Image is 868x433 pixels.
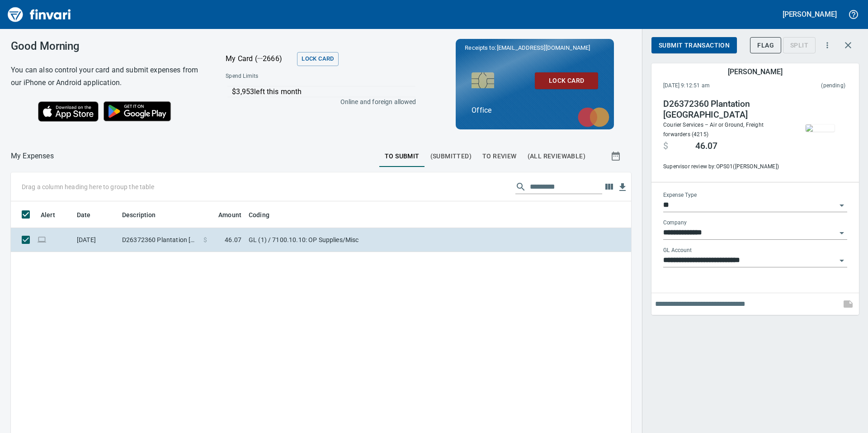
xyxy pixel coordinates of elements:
span: Lock Card [302,54,334,64]
img: Download on the App Store [38,101,99,122]
span: Spend Limits [226,72,336,81]
p: Drag a column heading here to group the table [22,182,154,191]
label: Company [663,220,687,225]
span: Coding [249,209,269,220]
button: Lock Card [535,72,598,89]
p: Office [472,105,598,116]
span: This charge has not been settled by the merchant yet. This usually takes a couple of days but in ... [765,81,845,90]
div: Transaction still pending, cannot split yet. It usually takes 2-3 days for a merchant to settle a... [783,41,816,48]
span: $ [203,235,207,244]
h4: D26372360 Plantation [GEOGRAPHIC_DATA] [663,99,786,120]
h3: Good Morning [11,40,203,52]
nav: breadcrumb [11,151,54,162]
img: Get it on Google Play [99,96,176,126]
button: Close transaction [837,34,859,56]
button: Flag [750,37,781,54]
button: [PERSON_NAME] [780,7,839,21]
td: D26372360 Plantation [GEOGRAPHIC_DATA] [118,228,200,252]
span: Description [122,209,168,220]
button: Lock Card [297,52,338,66]
span: This records your note into the expense [837,293,859,315]
button: Download Table [616,181,629,194]
button: More [817,35,837,55]
span: Lock Card [542,75,591,86]
h5: [PERSON_NAME] [728,67,782,76]
span: [EMAIL_ADDRESS][DOMAIN_NAME] [496,43,591,52]
p: Receipts to: [465,43,605,52]
span: 46.07 [225,235,241,244]
label: Expense Type [663,192,697,198]
h5: [PERSON_NAME] [783,10,837,19]
span: Supervisor review by: OPS01 ([PERSON_NAME]) [663,162,786,171]
td: [DATE] [73,228,118,252]
button: Open [835,254,848,267]
span: (Submitted) [430,151,472,162]
img: Finvari [5,4,73,25]
img: receipts%2Ftapani%2F2025-09-02%2F6S13ZTOUtRe6fcgWlY7ETyysfZn1__ENPWWmQ7bhxfiDbvK94i.jpg [806,124,835,132]
span: Description [122,209,156,220]
span: Date [77,209,103,220]
img: mastercard.svg [573,103,614,132]
span: Date [77,209,91,220]
p: My Card (···2666) [226,53,293,64]
button: Submit Transaction [651,37,737,54]
span: [DATE] 9:12:51 am [663,81,765,90]
td: GL (1) / 7100.10.10: OP Supplies/Misc [245,228,471,252]
h6: You can also control your card and submit expenses from our iPhone or Android application. [11,64,203,89]
span: (All Reviewable) [528,151,585,162]
span: Submit Transaction [659,40,730,51]
span: To Review [482,151,517,162]
button: Open [835,199,848,212]
button: Choose columns to display [602,180,616,194]
span: Alert [41,209,55,220]
span: To Submit [385,151,420,162]
span: Online transaction [37,237,47,243]
span: Flag [757,40,774,51]
span: Coding [249,209,281,220]
label: GL Account [663,247,692,253]
p: $3,953 left this month [232,86,415,97]
span: Amount [218,209,241,220]
span: Courier Services – Air or Ground, Freight forwarders (4215) [663,122,764,138]
button: Show transactions within a particular date range [602,145,631,167]
p: Online and foreign allowed [218,97,416,106]
span: 46.07 [695,141,717,152]
span: $ [663,141,668,152]
p: My Expenses [11,151,54,162]
span: Amount [207,209,241,220]
button: Open [835,227,848,239]
span: Alert [41,209,67,220]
